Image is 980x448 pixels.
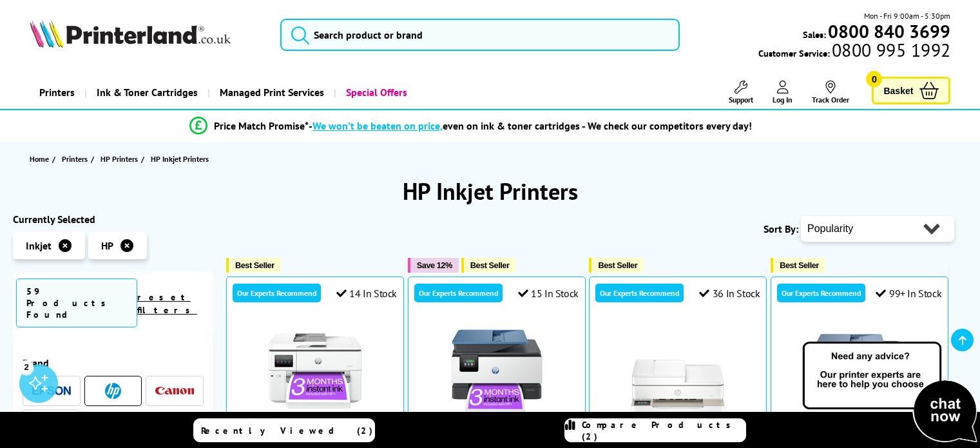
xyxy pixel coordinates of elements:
[16,278,137,327] span: 59 Products Found
[13,213,213,226] div: Currently Selected
[780,260,819,270] span: Best Seller
[30,152,52,166] a: Home
[6,115,935,137] li: modal_Promise
[866,71,882,87] span: 0
[207,76,334,109] a: Managed Print Services
[758,44,950,59] span: Customer Service:
[101,152,141,166] a: HP Printers
[267,322,363,419] img: HP OfficeJet Pro 9730e
[598,260,637,270] span: Best Seller
[214,119,309,132] span: Price Match Promise*
[414,284,503,302] div: Our Experts Recommend
[470,260,510,270] span: Best Seller
[800,340,980,445] img: Open Live Chat window
[773,95,793,104] span: Log In
[764,222,798,235] span: Sort By:
[461,258,516,273] button: Best Seller
[226,258,281,273] button: Best Seller
[777,284,865,302] div: Our Experts Recommend
[155,387,194,395] img: Canon
[830,44,950,56] span: 0800 995 1992
[582,419,745,442] span: Compare Products (2)
[864,10,950,22] span: Mon - Fri 9:00am - 5:30pm
[101,152,138,166] span: HP Printers
[94,383,133,399] a: HP
[629,409,726,422] a: HP ENVY 6520e
[155,383,194,399] a: Canon
[803,28,826,41] span: Sales:
[699,287,760,300] div: 36 In Stock
[334,76,417,109] a: Special Offers
[564,418,746,442] a: Compare Products (2)
[589,258,644,273] button: Best Seller
[595,284,684,302] div: Our Experts Recommend
[62,152,88,166] span: Printers
[26,239,52,252] span: Inkjet
[137,291,197,316] a: reset filters
[19,360,34,374] div: 2
[883,82,913,99] span: Basket
[448,322,545,419] img: HP OfficeJet Pro 9125e
[336,287,397,300] div: 14 In Stock
[101,239,113,252] span: HP
[876,287,941,300] div: 99+ In Stock
[811,322,908,419] img: HP OfficeJet Pro 8135e
[97,76,198,109] span: Ink & Toner Cartridges
[729,95,753,104] span: Support
[826,25,950,37] a: 0800 840 3699
[30,19,231,48] img: Printerland Logo
[872,77,950,104] a: Basket 0
[23,356,204,369] span: Brand
[828,19,950,43] b: 0800 840 3699
[105,383,121,399] img: HP
[30,19,264,50] a: Printerland Logo
[280,19,680,51] input: Search product or brand
[30,76,84,109] a: Printers
[62,152,91,166] a: Printers
[151,154,209,164] span: HP Inkjet Printers
[13,176,967,206] h1: HP Inkjet Printers
[233,284,321,302] div: Our Experts Recommend
[771,258,825,273] button: Best Seller
[312,119,443,132] span: We won’t be beaten on price,
[309,119,752,132] div: - even on ink & toner cartridges - We check our competitors every day!
[408,258,459,273] button: Save 12%
[812,81,849,104] a: Track Order
[84,76,207,109] a: Ink & Toner Cartridges
[267,409,363,422] a: HP OfficeJet Pro 9730e
[629,322,726,419] img: HP ENVY 6520e
[729,81,753,104] a: Support
[518,287,579,300] div: 15 In Stock
[773,81,793,104] a: Log In
[235,260,274,270] span: Best Seller
[193,418,375,442] a: Recently Viewed (2)
[417,260,452,270] span: Save 12%
[201,425,373,436] span: Recently Viewed (2)
[448,409,545,422] a: HP OfficeJet Pro 9125e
